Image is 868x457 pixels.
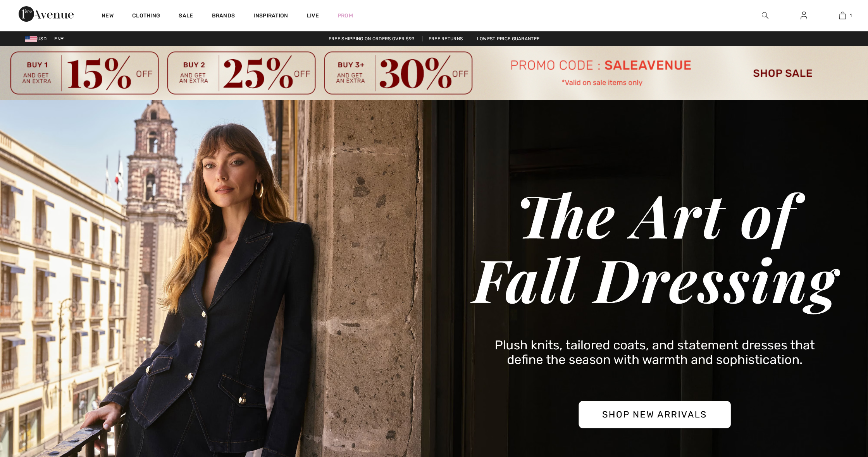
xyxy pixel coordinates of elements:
[54,36,64,41] span: EN
[839,11,846,20] img: My Bag
[102,12,114,21] a: New
[422,36,470,41] a: Free Returns
[25,36,50,41] span: USD
[212,12,235,21] a: Brands
[850,12,852,19] span: 1
[307,12,319,20] a: Live
[19,6,74,22] img: 1ère Avenue
[253,12,288,21] span: Inspiration
[794,11,813,21] a: Sign In
[801,11,807,20] img: My Info
[823,11,861,20] a: 1
[338,12,353,20] a: Prom
[132,12,160,21] a: Clothing
[25,36,37,42] img: US Dollar
[322,36,421,41] a: Free shipping on orders over $99
[179,12,193,21] a: Sale
[471,36,546,41] a: Lowest Price Guarantee
[762,11,768,20] img: search the website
